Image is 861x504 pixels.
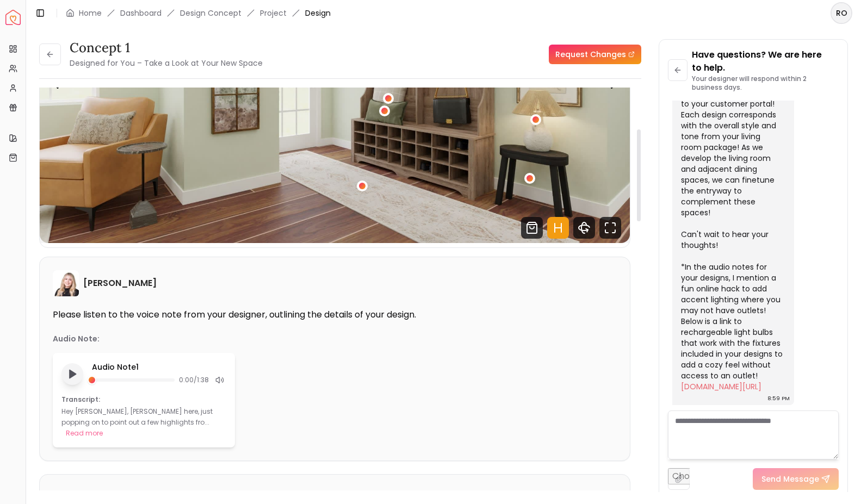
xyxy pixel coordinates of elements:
svg: 360 View [573,217,595,239]
p: Audio Note 1 [92,362,226,372]
div: 8:59 PM [767,393,790,404]
img: Spacejoy Logo [5,10,21,25]
span: 0:00 / 1:38 [179,376,209,384]
a: Project [260,8,287,18]
span: Design [305,8,331,18]
svg: Shop Products from this design [521,217,543,239]
li: Design Concept [180,8,241,18]
a: Home [79,8,102,18]
img: Hannah James [53,270,79,296]
svg: Fullscreen [599,217,621,239]
h3: concept 1 [70,39,263,57]
div: Hi [PERSON_NAME]! Happy [DATE] --- I hope you had a wonderful weekend! I just uploaded your initi... [681,44,783,392]
div: Mute audio [213,374,226,387]
a: Request Changes [549,45,641,64]
a: Dashboard [120,8,162,18]
p: Have questions? We are here to help. [692,48,839,74]
nav: breadcrumb [66,8,331,18]
p: Please listen to the voice note from your designer, outlining the details of your design. [53,309,617,320]
p: Audio Note: [53,333,100,344]
small: Designed for You – Take a Look at Your New Space [70,58,263,69]
p: Transcript: [61,395,226,404]
button: Read more [66,428,103,439]
span: RO [832,3,851,23]
h6: [PERSON_NAME] [83,277,157,290]
a: [DOMAIN_NAME][URL] [681,381,761,392]
a: Spacejoy [5,10,21,25]
svg: Hotspots Toggle [547,217,569,239]
button: RO [831,2,852,24]
p: Your designer will respond within 2 business days. [692,74,839,92]
button: Play audio note [61,363,83,385]
p: Hey [PERSON_NAME], [PERSON_NAME] here, just popping on to point out a few highlights fro... [61,407,213,427]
